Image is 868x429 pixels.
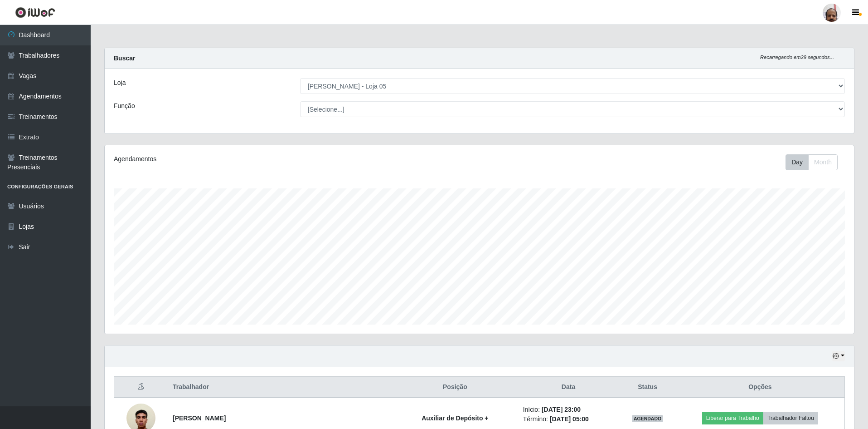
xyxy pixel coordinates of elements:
[760,54,834,60] i: Recarregando em 29 segundos...
[114,154,411,164] div: Agendamentos
[786,154,845,170] div: Toolbar with button groups
[702,412,763,424] button: Liberar para Trabalho
[422,414,488,422] strong: Auxiliar de Depósito +
[619,377,675,398] th: Status
[808,154,838,170] button: Month
[167,377,393,398] th: Trabalhador
[114,101,135,111] label: Função
[676,377,845,398] th: Opções
[114,78,126,88] label: Loja
[518,377,620,398] th: Data
[393,377,518,398] th: Posição
[114,54,135,62] strong: Buscar
[523,405,614,414] li: Início:
[786,154,838,170] div: First group
[786,154,809,170] button: Day
[763,412,818,424] button: Trabalhador Faltou
[542,406,581,413] time: [DATE] 23:00
[173,414,226,422] strong: [PERSON_NAME]
[523,414,614,424] li: Término:
[632,415,664,422] span: AGENDADO
[15,7,55,18] img: CoreUI Logo
[550,415,589,423] time: [DATE] 05:00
